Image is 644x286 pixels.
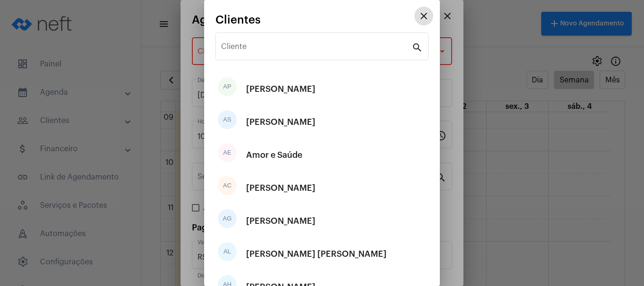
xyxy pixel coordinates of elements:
[246,75,315,103] div: [PERSON_NAME]
[218,143,237,162] div: AE
[218,110,237,129] div: AS
[221,44,412,53] input: Pesquisar cliente
[246,207,315,235] div: [PERSON_NAME]
[218,242,237,261] div: AL
[215,14,261,26] span: Clientes
[246,240,387,268] div: [PERSON_NAME] [PERSON_NAME]
[246,141,302,169] div: Amor e Saúde
[218,209,237,228] div: AG
[218,77,237,96] div: AP
[412,41,423,53] mat-icon: search
[218,176,237,195] div: AC
[418,10,429,22] mat-icon: close
[246,174,315,202] div: [PERSON_NAME]
[246,108,315,136] div: [PERSON_NAME]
